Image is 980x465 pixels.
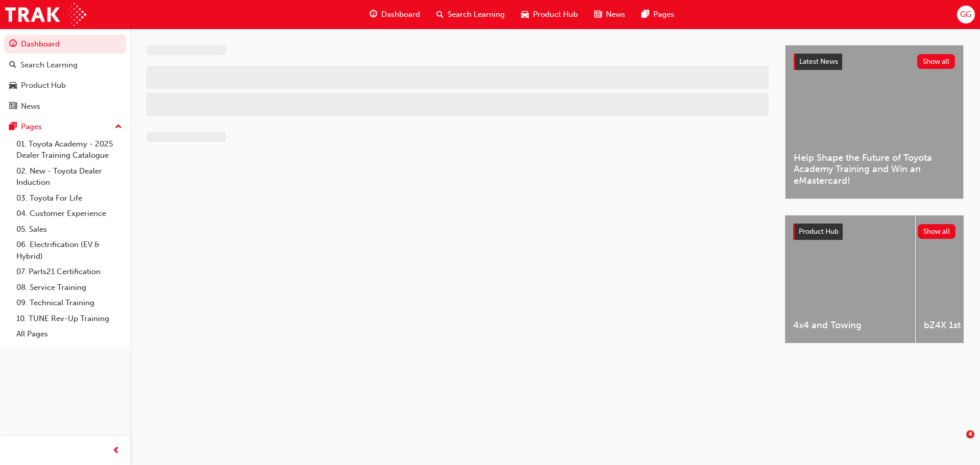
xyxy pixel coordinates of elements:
[21,101,40,112] div: News
[9,102,17,111] span: news-icon
[945,430,970,455] iframe: Intercom live chat
[785,45,964,199] a: Latest NewsShow allHelp Shape the Future of Toyota Academy Training and Win an eMastercard!
[960,9,971,20] span: GG
[12,311,126,327] a: 10. TUNE Rev-Up Training
[361,4,428,25] a: guage-iconDashboard
[799,57,838,66] span: Latest News
[381,9,420,20] span: Dashboard
[4,56,126,75] a: Search Learning
[9,81,17,90] span: car-icon
[642,8,649,21] span: pages-icon
[20,59,78,71] div: Search Learning
[12,237,126,264] a: 06. Electrification (EV & Hybrid)
[12,206,126,222] a: 04. Customer Experience
[21,80,66,91] div: Product Hub
[533,9,578,20] span: Product Hub
[633,4,682,25] a: pages-iconPages
[4,33,126,117] button: DashboardSearch LearningProduct HubNews
[4,35,126,54] a: Dashboard
[918,224,956,239] button: Show all
[12,326,126,342] a: All Pages
[794,152,955,187] span: Help Shape the Future of Toyota Academy Training and Win an eMastercard!
[9,40,17,49] span: guage-icon
[966,430,974,438] span: 4
[4,76,126,95] a: Product Hub
[794,54,955,70] a: Latest NewsShow all
[4,117,126,136] button: Pages
[428,4,513,25] a: search-iconSearch Learning
[785,215,915,343] a: 4x4 and Towing
[12,222,126,237] a: 05. Sales
[112,445,120,457] span: prev-icon
[448,9,505,20] span: Search Learning
[606,9,625,20] span: News
[793,224,955,240] a: Product HubShow all
[521,8,529,21] span: car-icon
[9,61,16,70] span: search-icon
[12,264,126,280] a: 07. Parts21 Certification
[917,54,955,69] button: Show all
[12,163,126,190] a: 02. New - Toyota Dealer Induction
[12,136,126,163] a: 01. Toyota Academy - 2025 Dealer Training Catalogue
[799,227,839,236] span: Product Hub
[594,8,602,21] span: news-icon
[5,3,86,26] img: Trak
[12,295,126,311] a: 09. Technical Training
[957,6,975,23] button: GG
[370,8,377,21] span: guage-icon
[9,123,17,132] span: pages-icon
[12,190,126,206] a: 03. Toyota For Life
[436,8,444,21] span: search-icon
[12,280,126,296] a: 08. Service Training
[4,97,126,116] a: News
[586,4,633,25] a: news-iconNews
[513,4,586,25] a: car-iconProduct Hub
[653,9,674,20] span: Pages
[115,120,122,134] span: up-icon
[21,121,42,133] div: Pages
[793,320,907,331] span: 4x4 and Towing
